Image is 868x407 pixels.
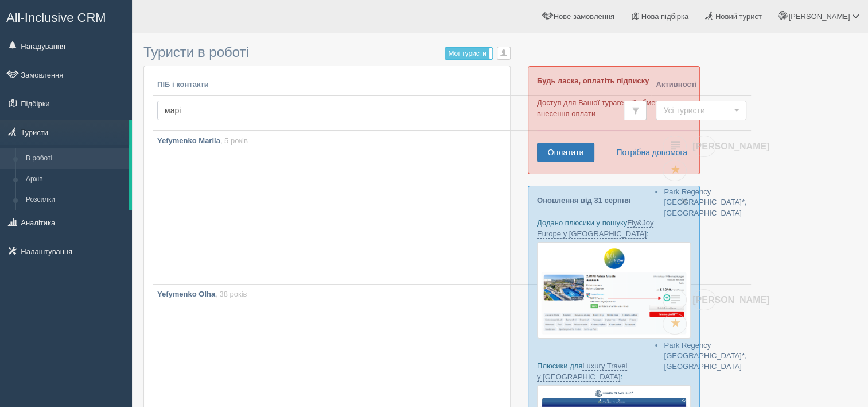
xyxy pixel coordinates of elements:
a: Park Regency [GEOGRAPHIC_DATA]*, [GEOGRAPHIC_DATA] [664,187,746,217]
span: Нова підбірка [641,12,689,21]
img: fly-joy-de-proposal-crm-for-travel-agency.png [537,242,691,339]
span: Новий турист [715,12,762,21]
button: Усі туристи [656,101,746,120]
a: Park Regency [GEOGRAPHIC_DATA]*, [GEOGRAPHIC_DATA] [664,341,746,371]
span: , 5 років [220,136,248,145]
a: [PERSON_NAME] [692,289,716,310]
label: Мої туристи [445,48,492,59]
b: Yefymenko Olha [157,290,215,298]
b: Будь ласка, оплатіть підписку [537,76,649,85]
a: Yefymenko Mariia, 5 років [153,131,651,284]
span: [PERSON_NAME] [692,141,769,151]
div: Доступ для Вашої турагенції обмежено до внесення оплати [528,66,700,174]
a: Fly&Joy Europe у [GEOGRAPHIC_DATA] [537,218,653,239]
p: Плюсики для : [537,360,691,382]
a: Luxury Travel у [GEOGRAPHIC_DATA] [537,362,627,382]
a: В роботі [21,148,129,169]
a: Оновлення від 31 серпня [537,196,630,205]
a: Розсилки [21,190,129,210]
span: Нове замовлення [554,12,614,21]
th: Активності [651,75,751,95]
input: Пошук за ПІБ, паспортом або контактами [157,101,624,120]
p: Додано плюсики у пошуку : [537,217,691,239]
a: Потрібна допомога [609,143,688,162]
a: All-Inclusive CRM [1,1,131,32]
span: [PERSON_NAME] [788,12,850,21]
span: [PERSON_NAME] [692,295,769,305]
button: Close [681,195,688,207]
th: ПІБ і контакти [153,75,651,95]
a: [PERSON_NAME] [692,136,716,157]
span: × [681,194,688,208]
b: Yefymenko Mariia [157,136,220,145]
span: All-Inclusive CRM [6,10,106,25]
span: Туристи в роботі [143,44,249,60]
a: Оплатити [537,143,594,162]
span: Усі туристи [663,105,731,116]
a: Архів [21,169,129,190]
span: , 38 років [215,290,247,298]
